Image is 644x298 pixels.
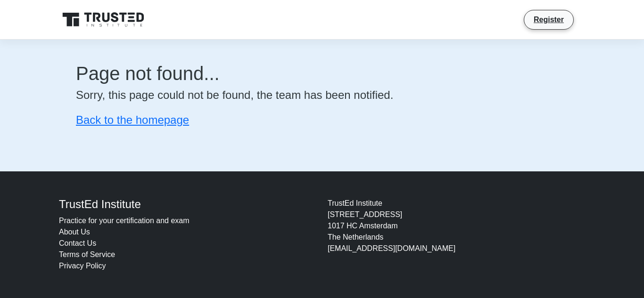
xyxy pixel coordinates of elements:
a: Terms of Service [59,250,115,258]
h4: Sorry, this page could not be found, the team has been notified. [76,89,568,102]
h1: Page not found... [76,62,568,85]
a: Practice for your certification and exam [59,217,190,225]
a: Back to the homepage [76,113,189,126]
a: About Us [59,228,90,236]
h4: TrustEd Institute [59,198,316,211]
div: TrustEd Institute [STREET_ADDRESS] 1017 HC Amsterdam The Netherlands [EMAIL_ADDRESS][DOMAIN_NAME] [322,198,591,272]
a: Contact Us [59,239,96,247]
a: Privacy Policy [59,262,106,270]
a: Register [528,14,570,25]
